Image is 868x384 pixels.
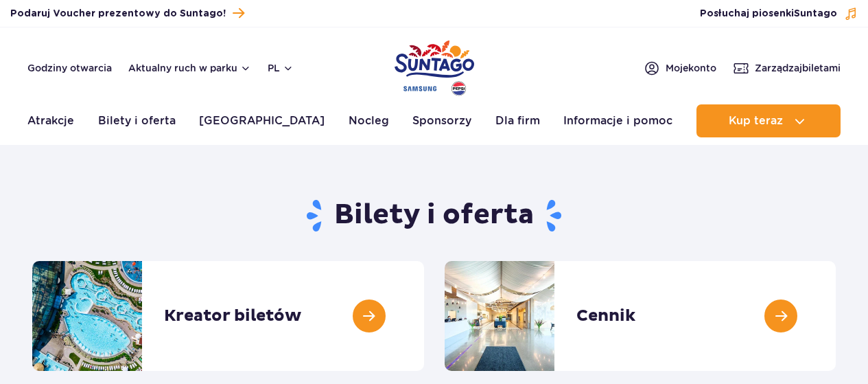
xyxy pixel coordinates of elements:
[412,104,471,137] a: Sponsorzy
[395,34,474,98] a: Park of Poland
[729,115,783,127] span: Kup teraz
[644,60,716,76] a: Mojekonto
[666,61,716,75] span: Moje konto
[755,61,841,75] span: Zarządzaj biletami
[349,104,389,137] a: Nocleg
[700,7,837,21] span: Posłuchaj piosenki
[495,104,540,137] a: Dla firm
[563,104,672,137] a: Informacje i pomoc
[27,61,112,75] a: Godziny otwarcia
[128,63,251,74] button: Aktualny ruch w parku
[268,61,294,75] button: pl
[98,104,176,137] a: Bilety i oferta
[794,9,837,19] span: Suntago
[32,198,836,234] h1: Bilety i oferta
[696,104,841,137] button: Kup teraz
[10,7,226,21] span: Podaruj Voucher prezentowy do Suntago!
[199,104,325,137] a: [GEOGRAPHIC_DATA]
[27,104,74,137] a: Atrakcje
[700,7,858,21] button: Posłuchaj piosenkiSuntago
[10,4,244,23] a: Podaruj Voucher prezentowy do Suntago!
[733,60,841,76] a: Zarządzajbiletami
